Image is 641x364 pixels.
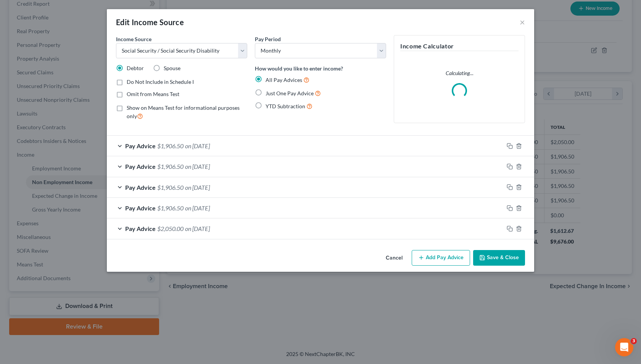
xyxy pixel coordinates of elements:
[185,163,210,170] span: on [DATE]
[185,204,210,212] span: on [DATE]
[185,184,210,191] span: on [DATE]
[127,91,179,97] span: Omit from Means Test
[266,77,302,83] span: All Pay Advices
[157,225,184,232] span: $2,050.00
[125,184,156,191] span: Pay Advice
[125,163,156,170] span: Pay Advice
[125,204,156,212] span: Pay Advice
[400,69,519,77] p: Calculating...
[127,79,194,85] span: Do Not Include in Schedule I
[157,184,184,191] span: $1,906.50
[400,42,519,51] h5: Income Calculator
[116,17,184,27] div: Edit Income Source
[157,142,184,149] span: $1,906.50
[157,163,184,170] span: $1,906.50
[266,90,314,96] span: Just One Pay Advice
[255,35,281,43] label: Pay Period
[116,36,151,42] span: Income Source
[266,103,305,109] span: YTD Subtraction
[615,338,633,356] iframe: Intercom live chat
[473,250,525,266] button: Save & Close
[127,65,144,71] span: Debtor
[185,142,210,149] span: on [DATE]
[185,225,210,232] span: on [DATE]
[520,18,525,27] button: ×
[125,225,156,232] span: Pay Advice
[380,251,409,266] button: Cancel
[157,204,184,212] span: $1,906.50
[125,142,156,149] span: Pay Advice
[412,250,470,266] button: Add Pay Advice
[127,104,240,119] span: Show on Means Test for informational purposes only
[631,338,637,344] span: 3
[164,65,180,71] span: Spouse
[255,64,343,72] label: How would you like to enter income?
